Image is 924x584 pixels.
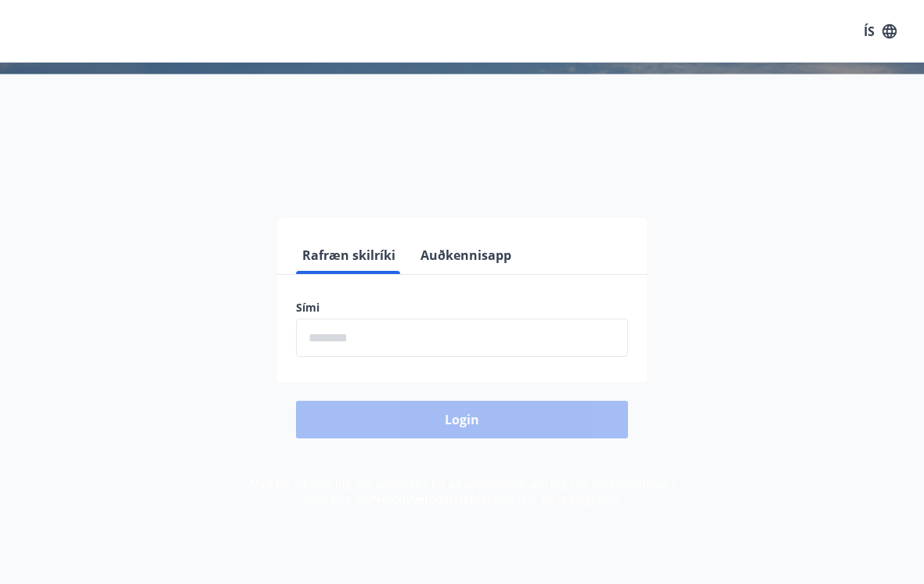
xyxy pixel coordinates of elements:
[414,236,518,274] button: Auðkennisapp
[370,492,487,506] a: Persónuverndarstefna
[19,94,905,153] h1: Félagavefur, Félag iðn- og tæknigreina
[296,300,628,315] label: Sími
[250,476,675,506] span: Með því að skrá þig inn samþykkir þú að upplýsingar um þig séu meðhöndlaðar í samræmi við Félag i...
[216,167,708,186] span: Vinsamlegast skráðu þig inn með rafrænum skilríkjum eða Auðkennisappi.
[296,236,402,274] button: Rafræn skilríki
[855,17,905,45] button: ÍS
